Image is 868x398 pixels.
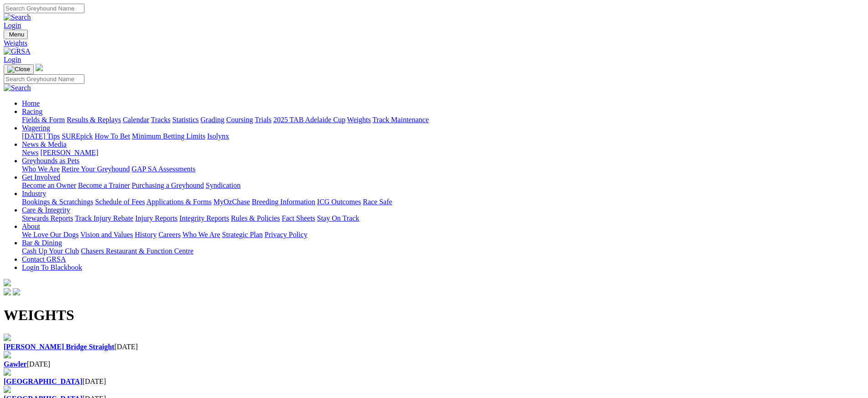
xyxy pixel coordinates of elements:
[22,116,65,124] a: Fields & Form
[255,116,271,124] a: Trials
[4,30,28,39] button: Toggle navigation
[22,247,864,255] div: Bar & Dining
[4,377,83,385] a: [GEOGRAPHIC_DATA]
[317,198,361,206] a: ICG Outcomes
[22,198,864,206] div: Industry
[4,84,31,92] img: Search
[22,173,60,181] a: Get Involved
[151,116,171,124] a: Tracks
[22,149,864,157] div: News & Media
[22,190,46,197] a: Industry
[4,74,84,84] input: Search
[172,116,199,124] a: Statistics
[123,116,149,124] a: Calendar
[132,165,196,173] a: GAP SA Assessments
[222,231,263,238] a: Strategic Plan
[80,231,133,238] a: Vision and Values
[347,116,371,124] a: Weights
[213,198,250,206] a: MyOzChase
[4,13,31,21] img: Search
[231,214,280,222] a: Rules & Policies
[179,214,229,222] a: Integrity Reports
[4,39,864,47] a: Weights
[13,288,20,295] img: twitter.svg
[4,377,864,386] div: [DATE]
[95,198,145,206] a: Schedule of Fees
[22,181,76,189] a: Become an Owner
[22,231,78,238] a: We Love Our Dogs
[40,149,98,156] a: [PERSON_NAME]
[206,181,240,189] a: Syndication
[22,124,50,132] a: Wagering
[135,214,177,222] a: Injury Reports
[4,351,11,358] img: file-red.svg
[81,247,193,255] a: Chasers Restaurant & Function Centre
[7,66,30,73] img: Close
[78,181,130,189] a: Become a Trainer
[36,64,43,71] img: logo-grsa-white.png
[4,386,11,393] img: file-red.svg
[22,165,864,173] div: Greyhounds as Pets
[252,198,315,206] a: Breeding Information
[67,116,121,124] a: Results & Replays
[62,165,130,173] a: Retire Your Greyhound
[373,116,429,124] a: Track Maintenance
[22,222,40,230] a: About
[4,343,114,351] a: [PERSON_NAME] Bridge Straight
[22,206,70,214] a: Care & Integrity
[22,214,864,222] div: Care & Integrity
[22,247,79,255] a: Cash Up Your Club
[22,132,60,140] a: [DATE] Tips
[22,198,93,206] a: Bookings & Scratchings
[22,181,864,190] div: Get Involved
[4,4,84,13] input: Search
[22,157,79,165] a: Greyhounds as Pets
[22,116,864,124] div: Racing
[4,56,21,63] a: Login
[265,231,307,238] a: Privacy Policy
[4,307,864,324] h1: WEIGHTS
[22,264,82,271] a: Login To Blackbook
[182,231,220,238] a: Who We Are
[4,360,27,368] a: Gawler
[363,198,392,206] a: Race Safe
[4,334,11,341] img: file-red.svg
[226,116,253,124] a: Coursing
[22,239,62,247] a: Bar & Dining
[4,288,11,295] img: facebook.svg
[22,231,864,239] div: About
[62,132,93,140] a: SUREpick
[4,343,864,351] div: [DATE]
[4,279,11,286] img: logo-grsa-white.png
[22,149,38,156] a: News
[135,231,156,238] a: History
[22,132,864,140] div: Wagering
[158,231,181,238] a: Careers
[22,255,66,263] a: Contact GRSA
[75,214,133,222] a: Track Injury Rebate
[95,132,130,140] a: How To Bet
[317,214,359,222] a: Stay On Track
[132,181,204,189] a: Purchasing a Greyhound
[146,198,212,206] a: Applications & Forms
[132,132,205,140] a: Minimum Betting Limits
[273,116,345,124] a: 2025 TAB Adelaide Cup
[4,360,864,368] div: [DATE]
[22,99,40,107] a: Home
[9,31,24,38] span: Menu
[282,214,315,222] a: Fact Sheets
[22,108,42,115] a: Racing
[4,47,31,56] img: GRSA
[4,64,34,74] button: Toggle navigation
[22,214,73,222] a: Stewards Reports
[22,165,60,173] a: Who We Are
[4,368,11,376] img: file-red.svg
[22,140,67,148] a: News & Media
[4,21,21,29] a: Login
[201,116,224,124] a: Grading
[207,132,229,140] a: Isolynx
